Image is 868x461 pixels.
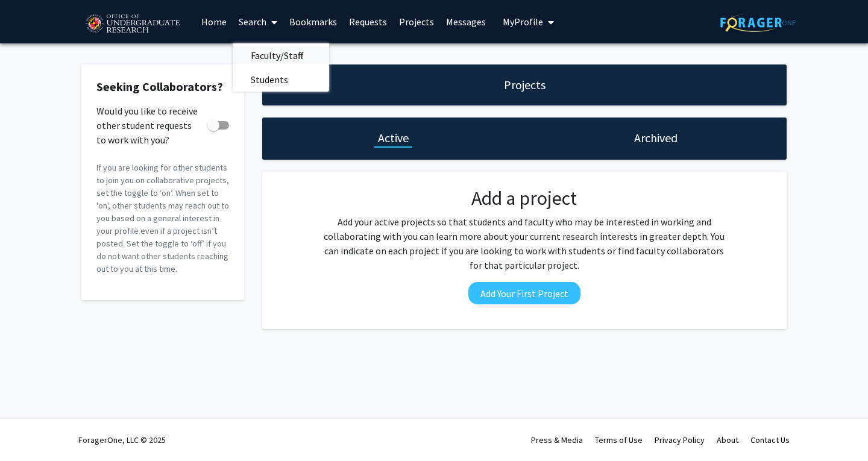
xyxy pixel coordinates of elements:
[233,43,321,67] span: Faculty/Staff
[195,1,233,43] a: Home
[503,16,543,28] span: My Profile
[96,104,203,147] span: Would you like to receive other student requests to work with you?
[320,215,729,272] p: Add your active projects so that students and faculty who may be interested in working and collab...
[233,67,306,92] span: Students
[9,407,51,452] iframe: Chat
[750,434,790,445] a: Contact Us
[233,46,329,64] a: Faculty/Staff
[378,130,409,146] h1: Active
[343,1,393,43] a: Requests
[96,80,229,94] h2: Seeking Collaborators?
[634,130,678,146] h1: Archived
[393,1,440,43] a: Projects
[504,77,546,93] h1: Projects
[655,434,705,445] a: Privacy Policy
[283,1,343,43] a: Bookmarks
[320,187,729,210] h2: Add a project
[595,434,643,445] a: Terms of Use
[531,434,583,445] a: Press & Media
[233,71,329,89] a: Students
[720,13,796,32] img: ForagerOne Logo
[96,162,229,275] p: If you are looking for other students to join you on collaborative projects, set the toggle to ‘o...
[440,1,492,43] a: Messages
[468,282,580,304] button: Add Your First Project
[717,434,738,445] a: About
[78,419,166,461] div: ForagerOne, LLC © 2025
[81,9,183,39] img: University of Maryland Logo
[233,1,283,43] a: Search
